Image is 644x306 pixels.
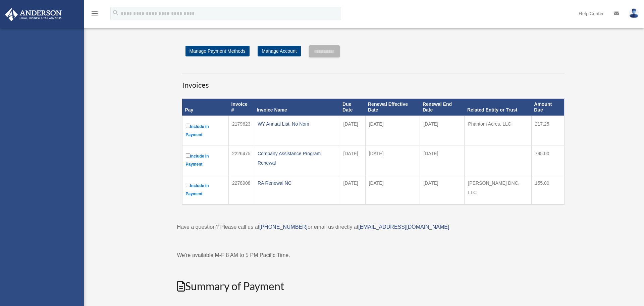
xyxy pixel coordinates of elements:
input: Include in Payment [186,183,190,187]
i: menu [91,9,99,17]
th: Renewal Effective Date [365,99,420,116]
td: 795.00 [531,145,564,175]
label: Include in Payment [186,122,225,139]
td: 2278908 [229,175,254,205]
td: [DATE] [365,175,420,205]
i: search [112,9,119,16]
a: Manage Account [258,46,301,56]
td: [PERSON_NAME] DNC, LLC [465,175,531,205]
td: [DATE] [365,145,420,175]
input: Include in Payment [186,153,190,158]
td: [DATE] [340,175,365,205]
p: We're available M-F 8 AM to 5 PM Pacific Time. [177,251,570,260]
td: [DATE] [365,116,420,145]
th: Renewal End Date [420,99,465,116]
label: Include in Payment [186,181,225,198]
td: [DATE] [420,175,465,205]
p: Have a question? Please call us at or email us directly at [177,222,570,232]
td: 217.25 [531,116,564,145]
h3: Invoices [182,74,565,90]
a: menu [91,12,99,17]
img: User Pic [629,8,639,18]
th: Pay [182,99,229,116]
td: 155.00 [531,175,564,205]
th: Due Date [340,99,365,116]
a: [PHONE_NUMBER] [259,224,308,230]
td: 2179623 [229,116,254,145]
div: WY Annual List, No Nom [258,119,336,129]
div: Company Assistance Program Renewal [258,149,336,168]
th: Invoice # [229,99,254,116]
td: 2226475 [229,145,254,175]
td: [DATE] [340,145,365,175]
th: Related Entity or Trust [465,99,531,116]
th: Invoice Name [254,99,340,116]
td: [DATE] [420,145,465,175]
a: [EMAIL_ADDRESS][DOMAIN_NAME] [358,224,449,230]
th: Amount Due [531,99,564,116]
h2: Summary of Payment [177,279,570,294]
td: [DATE] [340,116,365,145]
td: [DATE] [420,116,465,145]
img: Anderson Advisors Platinum Portal [3,8,64,21]
input: Include in Payment [186,124,190,128]
div: RA Renewal NC [258,178,336,188]
a: Manage Payment Methods [185,46,250,56]
td: Phantom Acres, LLC [465,116,531,145]
label: Include in Payment [186,152,225,168]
